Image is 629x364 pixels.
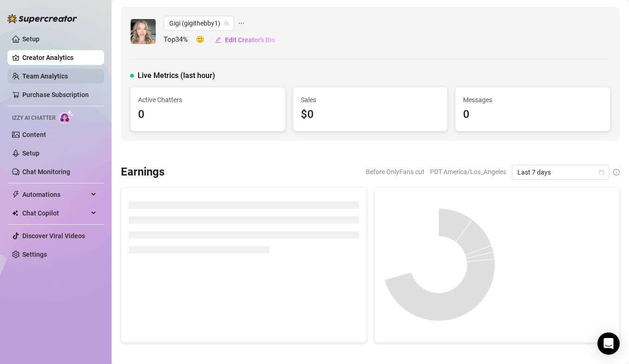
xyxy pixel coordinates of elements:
[12,210,18,216] img: Chat Copilot
[22,251,47,258] a: Settings
[301,106,440,123] div: $0
[430,165,506,179] span: PDT America/Los_Angeles
[22,131,46,138] a: Content
[22,50,97,65] a: Creator Analytics
[12,114,55,123] span: Izzy AI Chatter
[138,95,278,105] span: Active Chatters
[12,191,20,198] span: thunderbolt
[301,95,440,105] span: Sales
[22,206,88,221] span: Chat Copilot
[169,16,229,30] span: Gigi (gigithebby1)
[131,19,156,44] img: Gigi
[225,36,275,44] span: Edit Creator's Bio
[366,165,424,179] span: Before OnlyFans cut
[22,232,85,240] a: Discover Viral Videos
[196,34,214,45] span: 🙂
[22,149,40,157] a: Setup
[463,95,603,105] span: Messages
[214,32,276,47] button: Edit Creator's Bio
[22,72,68,80] a: Team Analytics
[224,20,229,26] span: team
[121,165,165,180] h3: Earnings
[164,34,196,45] span: Top 34 %
[238,16,245,31] span: ellipsis
[599,169,604,175] span: calendar
[463,106,603,123] div: 0
[215,37,221,43] span: edit
[22,91,89,98] a: Purchase Subscription
[22,187,88,202] span: Automations
[138,70,215,81] span: Live Metrics (last hour)
[22,168,70,175] a: Chat Monitoring
[59,110,73,123] img: AI Chatter
[613,169,620,175] span: info-circle
[7,14,77,23] img: logo-BBDzfeDw.svg
[517,165,604,179] span: Last 7 days
[22,35,40,43] a: Setup
[597,332,620,355] div: Open Intercom Messenger
[138,106,278,123] div: 0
